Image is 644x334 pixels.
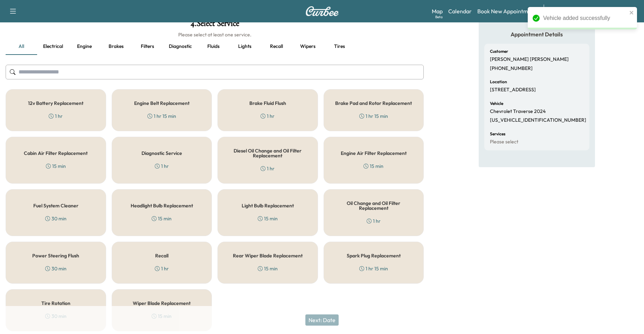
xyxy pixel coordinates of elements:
[629,10,634,15] button: close
[490,132,505,136] h6: Services
[261,113,275,120] div: 1 hr
[152,215,172,222] div: 15 min
[490,101,503,106] h6: Vehicle
[484,30,589,38] h5: Appointment Details
[155,265,169,272] div: 1 hr
[305,6,339,16] img: Curbee Logo
[28,101,83,106] h5: 12v Battery Replacement
[435,14,443,20] div: Beta
[131,203,193,208] h5: Headlight Bulb Replacement
[490,65,533,72] p: [PHONE_NUMBER]
[359,113,388,120] div: 1 hr 15 min
[6,31,424,38] h6: Please select at least one service.
[163,38,198,55] button: Diagnostic
[490,117,586,123] p: [US_VEHICLE_IDENTIFICATION_NUMBER]
[37,38,69,55] button: Electrical
[147,113,176,120] div: 1 hr 15 min
[367,218,381,225] div: 1 hr
[242,203,294,208] h5: Light Bulb Replacement
[6,38,37,55] button: all
[335,201,413,211] h5: Oil Change and Oil Filter Replacement
[155,163,169,170] div: 1 hr
[41,301,70,306] h5: Tire Rotation
[198,38,229,55] button: Fluids
[24,151,88,156] h5: Cabin Air Filter Replacement
[141,151,182,156] h5: Diagnostic Service
[490,87,536,93] p: [STREET_ADDRESS]
[477,7,536,15] a: Book New Appointment
[132,38,163,55] button: Filters
[490,108,546,115] p: Chevrolet Traverse 2024
[543,14,627,22] div: Vehicle added successfully
[155,253,168,258] h5: Recall
[490,139,518,145] p: Please select
[249,101,286,106] h5: Brake Fluid Flush
[133,301,191,306] h5: Wiper Blade Replacement
[69,38,100,55] button: Engine
[490,49,508,54] h6: Customer
[341,151,407,156] h5: Engine Air Filter Replacement
[100,38,132,55] button: Brakes
[359,265,388,272] div: 1 hr 15 min
[229,38,261,55] button: Lights
[490,80,507,84] h6: Location
[261,165,275,172] div: 1 hr
[229,148,306,158] h5: Diesel Oil Change and Oil Filter Replacement
[45,215,67,222] div: 30 min
[335,101,412,106] h5: Brake Pad and Rotor Replacement
[233,253,303,258] h5: Rear Wiper Blade Replacement
[45,265,67,272] div: 30 min
[448,7,472,15] a: Calendar
[258,215,278,222] div: 15 min
[32,253,79,258] h5: Power Steering Flush
[6,19,424,31] h1: 4 . Select Service
[49,113,63,120] div: 1 hr
[432,7,443,15] a: MapBeta
[490,56,569,63] p: [PERSON_NAME] [PERSON_NAME]
[134,101,189,106] h5: Engine Belt Replacement
[6,38,424,55] div: basic tabs example
[347,253,401,258] h5: Spark Plug Replacement
[258,265,278,272] div: 15 min
[363,163,383,170] div: 15 min
[261,38,292,55] button: Recall
[33,203,78,208] h5: Fuel System Cleaner
[324,38,355,55] button: Tires
[46,163,66,170] div: 15 min
[292,38,324,55] button: Wipers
